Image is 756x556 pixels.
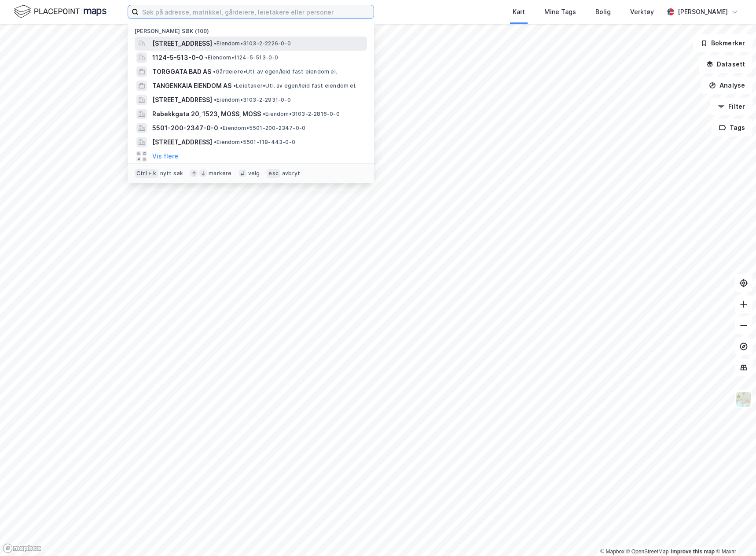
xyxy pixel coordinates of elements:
[205,54,208,61] span: •
[699,55,752,73] button: Datasett
[544,7,576,17] div: Mine Tags
[214,96,217,103] span: •
[128,21,374,37] div: [PERSON_NAME] søk (100)
[3,543,41,553] a: Mapbox homepage
[209,170,231,177] div: markere
[152,52,203,63] span: 1124-5-513-0-0
[205,54,279,61] span: Eiendom • 1124-5-513-0-0
[267,169,280,178] div: esc
[152,95,212,105] span: [STREET_ADDRESS]
[135,169,158,178] div: Ctrl + k
[213,68,337,75] span: Gårdeiere • Utl. av egen/leid fast eiendom el.
[214,139,217,145] span: •
[220,125,223,131] span: •
[263,110,340,118] span: Eiendom • 3103-2-2816-0-0
[152,137,212,147] span: [STREET_ADDRESS]
[626,549,669,555] a: OpenStreetMap
[693,34,752,52] button: Bokmerker
[248,170,260,177] div: velg
[139,5,374,18] input: Søk på adresse, matrikkel, gårdeiere, leietakere eller personer
[214,139,295,146] span: Eiendom • 5501-118-443-0-0
[214,40,291,47] span: Eiendom • 3103-2-2226-0-0
[152,151,178,162] button: Vis flere
[233,82,236,89] span: •
[152,38,212,49] span: [STREET_ADDRESS]
[160,170,183,177] div: nytt søk
[263,110,265,117] span: •
[213,68,216,75] span: •
[712,514,756,556] iframe: Chat Widget
[282,170,300,177] div: avbryt
[214,96,291,103] span: Eiendom • 3103-2-2931-0-0
[214,40,217,47] span: •
[233,82,356,89] span: Leietaker • Utl. av egen/leid fast eiendom el.
[735,391,752,408] img: Z
[710,98,752,115] button: Filter
[701,77,752,94] button: Analyse
[14,4,106,19] img: logo.f888ab2527a4732fd821a326f86c7f29.svg
[152,81,231,91] span: TANGENKAIA EIENDOM AS
[152,109,261,119] span: Rabekkgata 20, 1523, MOSS, MOSS
[152,66,211,77] span: TORGGATA BAD AS
[712,514,756,556] div: Kontrollprogram for chat
[513,7,525,17] div: Kart
[600,549,624,555] a: Mapbox
[220,125,305,132] span: Eiendom • 5501-200-2347-0-0
[712,119,752,136] button: Tags
[671,549,715,555] a: Improve this map
[595,7,611,17] div: Bolig
[152,123,218,133] span: 5501-200-2347-0-0
[678,7,728,17] div: [PERSON_NAME]
[630,7,654,17] div: Verktøy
